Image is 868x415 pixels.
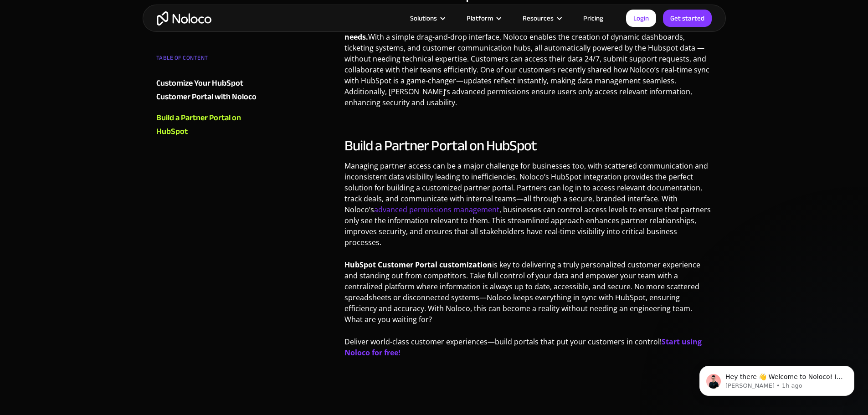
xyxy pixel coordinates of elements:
[156,77,267,104] a: Customize Your HubSpot Customer Portal with Noloco
[344,392,712,410] p: ‍
[523,12,554,24] div: Resources
[344,369,712,387] p: ‍
[344,260,492,270] strong: HubSpot Customer Portal customization
[344,336,712,365] p: Deliver world-class customer experiences—build portals that put your customers in control!
[344,10,712,115] p: A generic customer portal often lacks the flexibility required to meet diverse needs. With a simp...
[374,205,499,215] a: advanced permissions management
[156,51,267,69] div: TABLE OF CONTENT
[455,12,511,24] div: Platform
[399,12,455,24] div: Solutions
[344,337,702,358] a: Start using Noloco for free!
[344,160,712,255] p: Managing partner access can be a major challenge for businesses too, with scattered communication...
[410,12,437,24] div: Solutions
[626,10,656,27] a: Login
[686,347,868,410] iframe: Intercom notifications message
[344,10,704,42] strong: Noloco changes this by allowing businesses to customize their HubSpot customer portal according t...
[511,12,572,24] div: Resources
[157,11,211,26] a: home
[344,259,712,332] p: is key to delivering a truly personalized customer experience and standing out from competitors. ...
[572,12,615,24] a: Pricing
[663,10,712,27] a: Get started
[467,12,493,24] div: Platform
[156,111,267,138] a: Build a Partner Portal on HubSpot
[344,137,712,155] h2: Build a Partner Portal on HubSpot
